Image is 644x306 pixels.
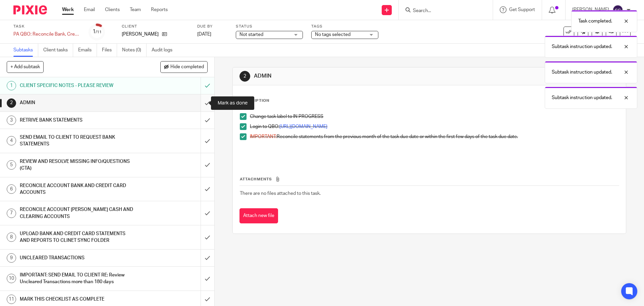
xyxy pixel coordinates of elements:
[7,160,16,170] div: 5
[62,6,74,13] a: Work
[236,24,303,29] label: Status
[20,253,136,263] h1: UNCLEARED TRANSACTIONS
[552,69,612,76] p: Subtask instruction updated.
[20,229,136,246] h1: UPLOAD BANK AND CREDIT CARD STATEMENTS AND REPORTS TO CLINET SYNC FOLDER
[84,6,95,13] a: Email
[250,113,619,120] p: Change task label to IN PROGRESS
[7,253,16,263] div: 9
[239,32,263,37] span: Not started
[7,136,16,145] div: 4
[239,208,278,223] button: Attach new file
[93,28,102,36] div: 1
[552,43,612,50] p: Subtask instruction updated.
[197,24,227,29] label: Due by
[7,295,16,304] div: 11
[552,94,612,101] p: Subtask instruction updated.
[102,44,117,57] a: Files
[612,5,623,15] img: svg%3E
[7,81,16,90] div: 1
[7,61,44,73] button: + Add subtask
[13,31,80,38] div: PA QBO: Reconcile Bank, Credit Card and Clearing
[13,24,80,29] label: Task
[122,31,159,38] p: [PERSON_NAME]
[13,5,47,14] img: Pixie
[578,18,612,25] p: Task completed.
[20,181,136,198] h1: RECONCILE ACCOUNT BANK AND CREDIT CARD ACCOUNTS
[315,32,351,37] span: No tags selected
[250,134,277,139] span: IMPORTANT:
[20,81,136,91] h1: CLIENT SPECIFIC NOTES - PLEASE REVIEW
[20,294,136,304] h1: MARK THIS CHECKLIST AS COMPLETE
[20,98,136,108] h1: ADMIN
[254,73,444,80] h1: ADMIN
[78,44,97,57] a: Emails
[151,6,168,13] a: Reports
[43,44,73,57] a: Client tasks
[20,132,136,149] h1: SEND EMAIL TO CLIENT TO REQUEST BANK STATEMENTS
[7,184,16,194] div: 6
[130,6,141,13] a: Team
[279,124,327,129] a: [URL][DOMAIN_NAME]
[96,30,102,34] small: /11
[7,209,16,218] div: 7
[13,44,38,57] a: Subtasks
[20,157,136,174] h1: REVIEW AND RESOLVE MISSING INFO/QUESTIONS (CTA)
[122,24,189,29] label: Client
[239,71,250,82] div: 2
[122,44,147,57] a: Notes (0)
[105,6,120,13] a: Clients
[160,61,208,73] button: Hide completed
[20,270,136,287] h1: IMPORTANT: SEND EMAIL TO CLIENT RE: Review Uncleared Transactions more than 180 days
[170,64,204,70] span: Hide completed
[7,274,16,283] div: 10
[20,205,136,222] h1: RECONCILE ACCOUNT [PERSON_NAME] CASH AND CLEARING ACCOUNTS
[250,133,619,140] p: Reconcile statements from the previous month of the task due date or within the first few days of...
[7,232,16,242] div: 8
[7,116,16,125] div: 3
[240,191,321,196] span: There are no files attached to this task.
[20,115,136,125] h1: RETRIVE BANK STATEMENTS
[239,98,269,103] p: Description
[240,177,272,181] span: Attachments
[311,24,378,29] label: Tags
[197,32,211,37] span: [DATE]
[7,98,16,108] div: 2
[152,44,177,57] a: Audit logs
[250,123,619,130] p: Login to QBO:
